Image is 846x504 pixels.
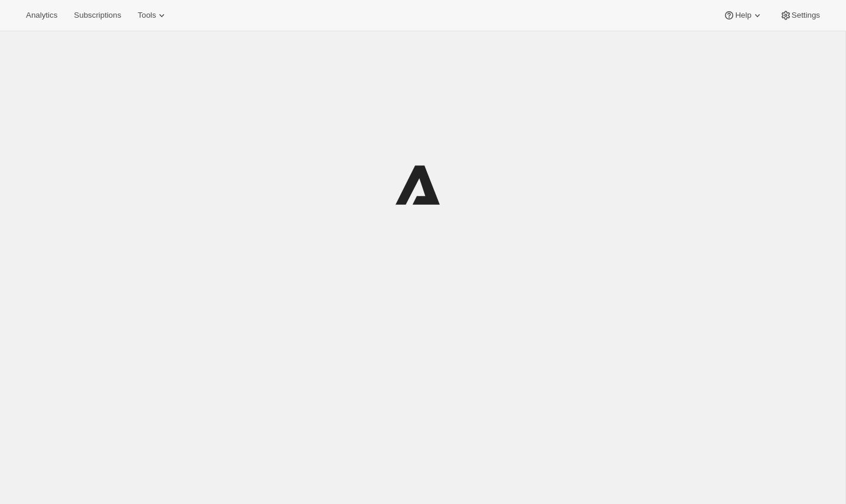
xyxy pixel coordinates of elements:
button: Settings [773,7,827,24]
span: Settings [792,11,820,20]
button: Tools [130,7,175,24]
button: Help [716,7,770,24]
span: Analytics [26,11,57,20]
span: Help [735,11,751,20]
button: Analytics [19,7,64,24]
button: Subscriptions [67,7,128,24]
span: Subscriptions [74,11,121,20]
span: Tools [138,11,156,20]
